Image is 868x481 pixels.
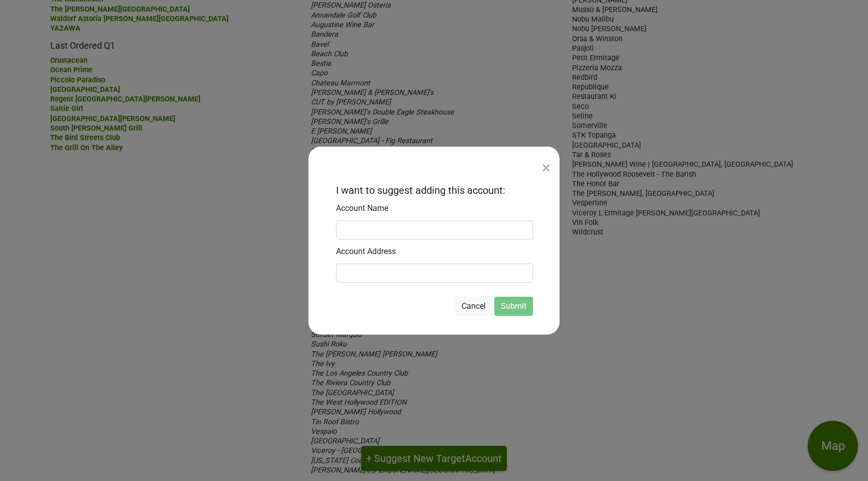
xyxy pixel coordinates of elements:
[336,202,388,214] label: Account Name
[336,246,396,258] label: Account Address
[494,297,533,316] button: Submit
[336,184,505,196] h2: I want to suggest adding this account:
[455,297,492,316] button: Cancel
[542,156,551,180] div: ×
